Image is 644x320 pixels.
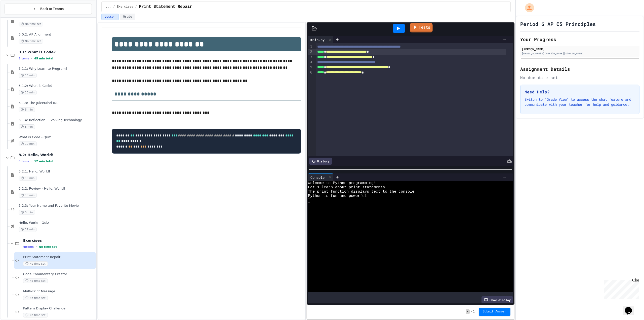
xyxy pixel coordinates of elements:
[39,245,57,248] span: No time set
[19,221,95,225] span: Hello, World - Quiz
[19,193,37,198] span: 15 min
[19,50,95,54] span: 3.1: What is Code?
[34,57,53,60] span: 45 min total
[308,37,327,42] div: main.py
[19,124,35,129] span: 5 min
[31,159,32,163] span: •
[23,272,95,276] span: Code Commentary Creator
[308,175,327,180] div: Console
[19,107,35,112] span: 5 min
[308,36,333,43] div: main.py
[135,5,137,9] span: /
[19,153,95,157] span: 3.2: Hello, World!
[522,47,638,51] div: [PERSON_NAME]
[19,22,43,26] span: No time set
[520,20,596,27] h1: Period 6 AP CS Principles
[139,4,192,10] span: Print Statement Repair
[23,261,48,266] span: No time set
[23,289,95,294] span: Multi-Print Message
[308,173,333,181] div: Console
[308,44,313,49] div: 1
[623,300,639,315] iframe: chat widget
[5,4,92,14] button: Back to Teams
[520,36,639,43] h2: Your Progress
[520,65,639,73] h2: Assignment Details
[23,278,48,283] span: No time set
[483,310,506,314] span: Submit Answer
[117,5,133,9] span: Exercises
[19,204,95,208] span: 3.2.3: Your Name and Favorite Movie
[19,32,95,37] span: 3.0.2: AP Alignment
[31,56,32,60] span: •
[525,97,635,107] p: Switch to "Grade View" to access the chat feature and communicate with your teacher for help and ...
[2,2,35,32] div: Chat with us now!Close
[602,278,639,299] iframe: chat widget
[308,65,313,70] div: 5
[23,255,95,259] span: Print Statement Repair
[308,190,414,194] span: The print function displays text to the console
[309,158,332,165] div: History
[23,238,95,243] span: Exercises
[23,296,48,300] span: No time set
[23,245,34,248] span: 4 items
[308,70,313,75] div: 6
[23,313,48,317] span: No time set
[308,49,313,54] div: 2
[19,101,95,105] span: 3.1.3: The JuiceMind IDE
[120,14,135,20] button: Grade
[19,39,43,44] span: No time set
[19,84,95,88] span: 3.1.2: What is Code?
[19,160,29,163] span: 8 items
[525,89,635,95] h3: Need Help?
[19,67,95,71] span: 3.1.1: Why Learn to Program?
[473,310,475,314] span: 1
[19,90,37,95] span: 10 min
[19,176,37,181] span: 15 min
[19,227,37,232] span: 17 min
[466,309,469,314] span: -
[308,194,367,198] span: Python is fun and powerful
[19,135,95,139] span: What is Code - Quiz
[520,75,639,81] div: No due date set
[113,5,115,9] span: /
[106,5,111,9] span: ...
[308,181,376,185] span: Welcome to Python programming!
[308,55,313,60] div: 3
[479,308,510,316] button: Submit Answer
[36,245,37,249] span: •
[19,210,35,215] span: 5 min
[40,6,64,12] span: Back to Teams
[19,169,95,174] span: 3.2.1: Hello, World!
[19,73,37,78] span: 15 min
[23,306,95,311] span: Pattern Display Challenge
[19,118,95,122] span: 3.1.4: Reflection - Evolving Technology
[34,160,53,163] span: 52 min total
[308,185,385,190] span: Let's learn about print statements
[19,141,37,146] span: 10 min
[410,23,432,32] a: Tests
[19,57,29,60] span: 5 items
[520,2,535,14] div: My Account
[522,52,638,55] div: [EMAIL_ADDRESS][PERSON_NAME][DOMAIN_NAME]
[101,14,119,20] button: Lesson
[308,60,313,65] div: 4
[19,187,95,191] span: 3.2.2: Review - Hello, World!
[481,296,513,303] div: Show display
[471,310,472,314] span: /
